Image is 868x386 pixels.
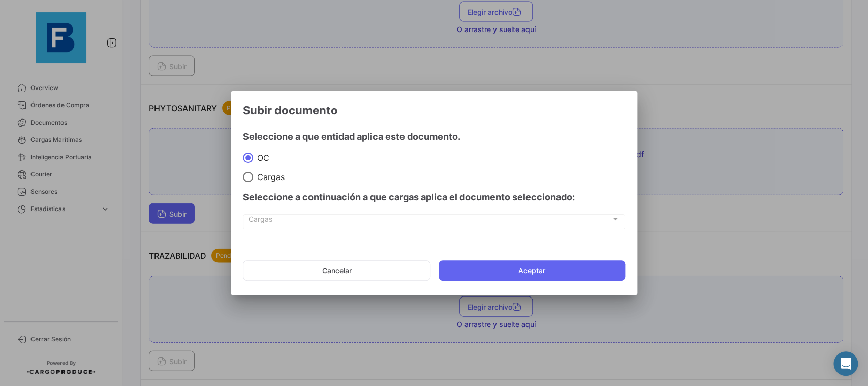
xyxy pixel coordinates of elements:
[243,260,430,281] button: Cancelar
[253,153,269,163] span: OC
[249,217,611,225] span: Cargas
[243,130,625,144] h4: Seleccione a que entidad aplica este documento.
[833,351,858,376] div: Abrir Intercom Messenger
[243,190,625,204] h4: Seleccione a continuación a que cargas aplica el documento seleccionado:
[253,172,285,182] span: Cargas
[439,260,625,281] button: Aceptar
[243,103,625,117] h3: Subir documento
